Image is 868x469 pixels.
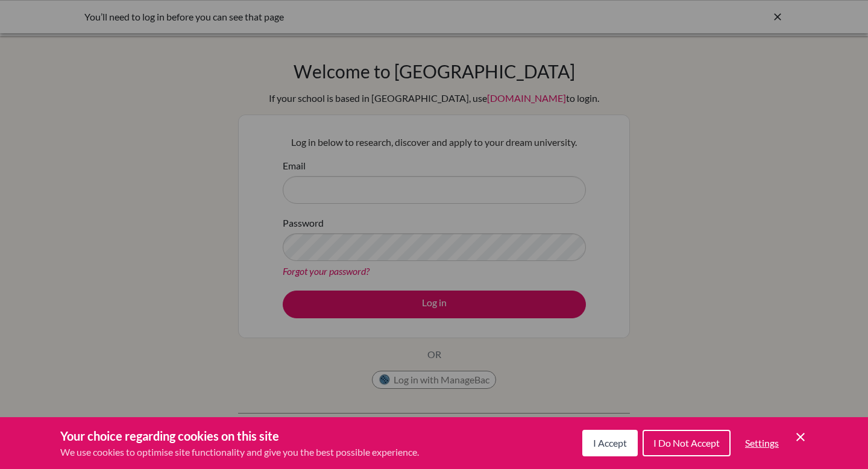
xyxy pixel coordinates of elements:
button: I Accept [582,430,638,456]
button: Settings [735,431,788,455]
span: Settings [745,437,779,449]
h3: Your choice regarding cookies on this site [60,427,419,445]
p: We use cookies to optimise site functionality and give you the best possible experience. [60,445,419,459]
span: I Do Not Accept [653,437,720,449]
button: I Do Not Accept [643,430,731,456]
span: I Accept [593,437,627,449]
button: Save and close [793,430,808,444]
